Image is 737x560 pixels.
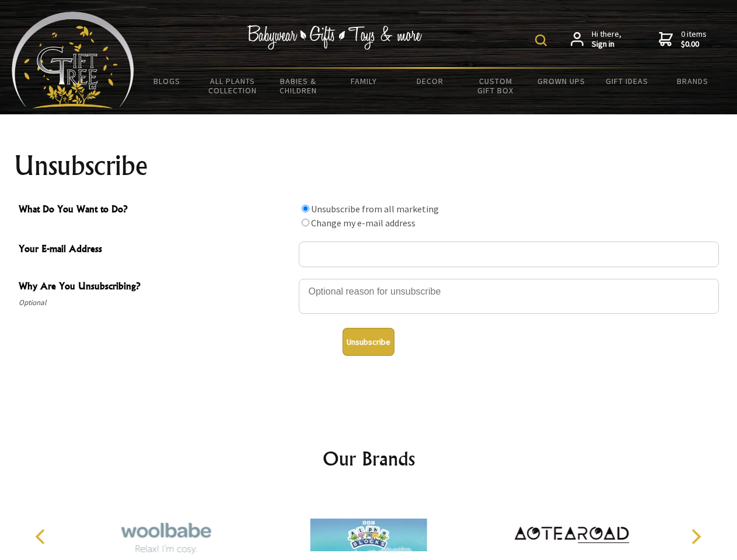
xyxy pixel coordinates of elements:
[302,205,309,212] input: What Do You Want to Do?
[660,69,726,93] a: Brands
[659,29,707,50] a: 0 items$0.00
[683,524,708,549] button: Next
[299,242,719,267] input: Your E-mail Address
[571,29,621,50] a: Hi there,Sign in
[247,25,422,50] img: Babywear - Gifts - Toys & more
[535,34,547,46] img: product search
[681,29,707,50] span: 0 items
[12,12,134,108] img: Babyware - Gifts - Toys and more...
[463,69,529,103] a: Custom Gift Box
[23,444,714,473] h2: Our Brands
[19,279,293,296] span: Why Are You Unsubscribing?
[19,242,293,258] span: Your E-mail Address
[19,296,293,310] span: Optional
[592,39,621,50] strong: Sign in
[331,69,397,93] a: Family
[134,69,200,93] a: BLOGS
[29,524,55,549] button: Previous
[397,69,463,93] a: Decor
[592,29,621,50] span: Hi there,
[311,203,439,215] label: Unsubscribe from all marketing
[302,219,309,226] input: What Do You Want to Do?
[343,328,394,356] button: Unsubscribe
[299,279,719,314] textarea: Why Are You Unsubscribing?
[594,69,660,93] a: Gift Ideas
[14,152,724,180] h1: Unsubscribe
[19,202,293,219] span: What Do You Want to Do?
[266,69,331,103] a: Babies & Children
[681,39,707,50] strong: $0.00
[311,217,415,229] label: Change my e-mail address
[528,69,594,93] a: Grown Ups
[200,69,266,103] a: All Plants Collection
